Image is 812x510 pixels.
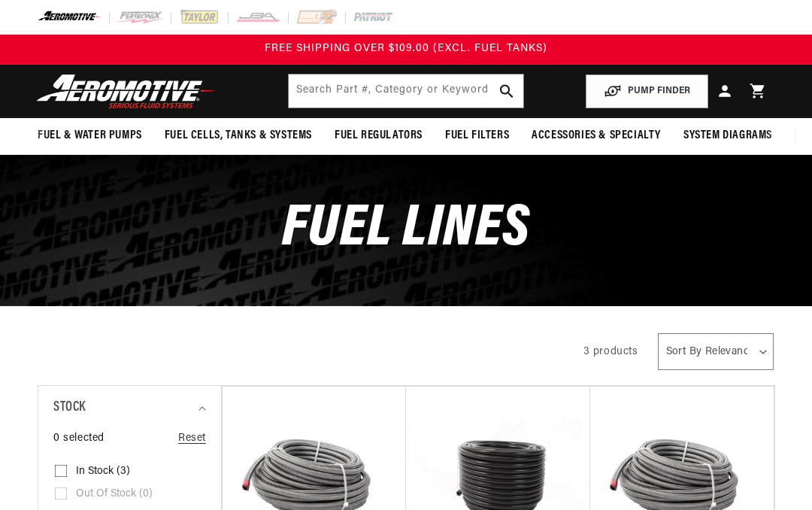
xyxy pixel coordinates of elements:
[323,118,434,153] summary: Fuel Regulators
[445,128,509,144] span: Fuel Filters
[672,118,783,153] summary: System Diagrams
[282,200,529,260] span: Fuel Lines
[178,430,206,447] a: Reset
[683,128,772,144] span: System Diagrams
[76,465,130,478] span: In stock (3)
[38,128,142,144] span: Fuel & Water Pumps
[335,128,423,144] span: Fuel Regulators
[265,43,547,54] span: FREE SHIPPING OVER $109.00 (EXCL. FUEL TANKS)
[76,487,153,501] span: Out of stock (0)
[165,128,312,144] span: Fuel Cells, Tanks & Systems
[53,430,105,447] span: 0 selected
[53,397,86,419] span: Stock
[53,386,206,430] summary: Stock (0 selected)
[586,74,708,108] button: PUMP FINDER
[26,118,153,153] summary: Fuel & Water Pumps
[583,346,638,357] span: 3 products
[520,118,672,153] summary: Accessories & Specialty
[434,118,520,153] summary: Fuel Filters
[490,74,523,108] button: search button
[32,74,220,109] img: Aeromotive
[289,74,523,108] input: Search by Part Number, Category or Keyword
[532,128,661,144] span: Accessories & Specialty
[153,118,323,153] summary: Fuel Cells, Tanks & Systems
